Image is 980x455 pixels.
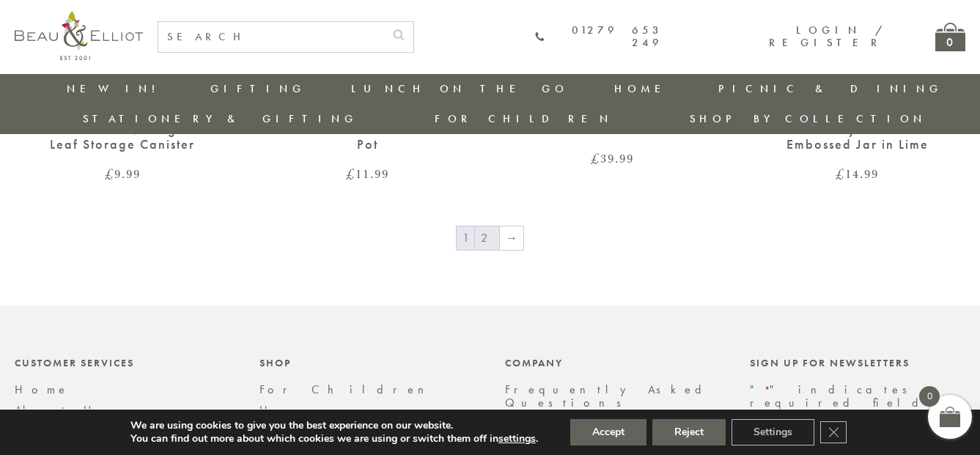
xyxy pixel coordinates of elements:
div: Carnaby Ceramic Embossed Jar in Lime [775,122,940,152]
a: New in! [67,81,165,96]
button: Accept [570,419,646,445]
nav: Product Pagination [15,225,965,254]
span: £ [836,165,845,182]
input: SEARCH [158,22,384,52]
a: Home [614,81,673,96]
span: £ [105,165,114,182]
bdi: 39.99 [591,149,634,167]
span: 0 [919,386,940,407]
bdi: 14.99 [836,165,879,182]
a: 0 [935,23,965,51]
bdi: 11.99 [346,165,389,182]
button: Settings [732,419,814,445]
p: " " indicates required fields [750,383,965,410]
span: Page 1 [457,226,474,250]
img: logo [15,11,143,60]
a: Stationery & Gifting [83,111,358,126]
a: For Children [435,111,613,126]
a: Picnic & Dining [718,81,943,96]
span: £ [591,149,600,167]
p: You can find out more about which cookies we are using or switch them off in . [130,432,538,445]
a: Lunch On The Go [351,81,568,96]
button: Close GDPR Cookie Banner [820,421,847,443]
a: Login / Register [769,23,884,50]
span: £ [346,165,355,182]
div: Confetti Home Utensil Pot [285,122,449,152]
div: Company [505,357,721,369]
a: Shop by collection [690,111,926,126]
button: Reject [652,419,726,445]
a: Home [259,402,314,418]
button: settings [498,432,536,445]
div: Botanicals Midnight Leaf Storage Canister [40,122,205,152]
div: Sign up for newsletters [750,357,965,369]
bdi: 9.99 [105,165,141,182]
a: Gifting [210,81,306,96]
a: 01279 653 249 [535,24,663,50]
a: About Us [15,402,112,418]
a: For Children [259,382,435,397]
a: → [500,226,523,250]
a: Frequently Asked Questions [505,382,711,410]
p: We are using cookies to give you the best experience on our website. [130,419,538,432]
a: Home [15,382,69,397]
div: Confetti Home Bread Bin [531,122,695,138]
div: Customer Services [15,357,230,369]
div: Shop [259,357,475,369]
a: Page 2 [475,226,499,250]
